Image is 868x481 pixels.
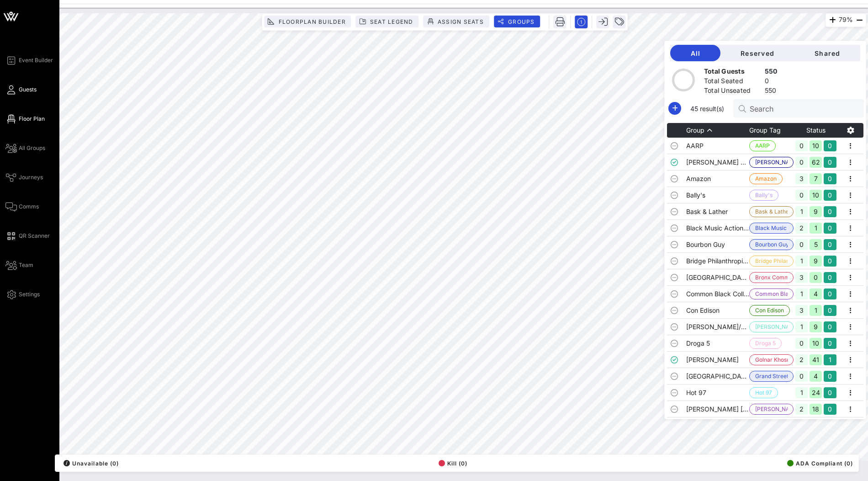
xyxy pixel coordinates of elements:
[810,338,822,349] div: 10
[824,272,836,283] div: 0
[5,55,53,66] a: Event Builder
[795,157,808,168] div: 0
[755,190,773,200] span: Bally's
[356,16,419,27] button: Seat Legend
[439,460,468,467] span: Kill (0)
[686,187,750,203] td: Bally's
[436,457,468,470] button: Kill (0)
[19,290,40,299] span: Settings
[704,86,761,97] div: Total Unseated
[686,220,750,236] td: Black Music Action Coalition
[795,371,808,382] div: 0
[810,223,822,234] div: 1
[810,289,822,299] div: 4
[437,18,484,25] span: Assign Seats
[686,253,750,269] td: Bridge Philanthropic Consulting
[264,16,351,27] button: Floorplan Builder
[686,126,704,134] span: Group
[755,240,788,250] span: Bourbon Guy
[686,203,750,220] td: Bask & Lather
[749,126,781,134] span: Group Tag
[824,338,836,349] div: 0
[704,67,761,78] div: Total Guests
[704,76,761,88] div: Total Seated
[755,388,772,398] span: Hot 97
[19,261,33,269] span: Team
[765,67,778,78] div: 550
[5,113,45,124] a: Floor Plan
[824,404,836,415] div: 0
[755,207,788,217] span: Bask & Lather
[824,190,836,201] div: 0
[810,321,822,332] div: 9
[795,272,808,283] div: 3
[810,256,822,267] div: 9
[755,157,788,167] span: [PERSON_NAME] & [PERSON_NAME]…
[795,173,808,184] div: 3
[19,56,53,64] span: Event Builder
[784,457,853,470] button: ADA Compliant (0)
[810,404,822,415] div: 18
[810,157,822,168] div: 62
[795,190,808,201] div: 0
[749,123,794,138] th: Group Tag
[755,141,770,151] span: AARP
[824,239,836,250] div: 0
[720,45,794,61] button: Reserved
[810,387,822,398] div: 24
[19,86,37,94] span: Guests
[64,460,119,467] span: Unavailable (0)
[810,140,822,151] div: 10
[686,286,750,302] td: Common Black College Application
[755,404,788,414] span: [PERSON_NAME] [PERSON_NAME]
[5,260,33,271] a: Team
[826,13,866,27] div: 79%
[686,123,750,138] th: Group: Sorted ascending. Activate to sort descending.
[824,256,836,267] div: 0
[686,302,750,319] td: Con Edison
[686,368,750,385] td: [GEOGRAPHIC_DATA]
[755,305,784,315] span: Con Edison
[824,173,836,184] div: 0
[810,239,822,250] div: 5
[787,460,853,467] span: ADA Compliant (0)
[755,322,788,332] span: [PERSON_NAME]/Pros…
[810,173,822,184] div: 7
[810,305,822,316] div: 1
[686,417,750,434] td: [PERSON_NAME]
[795,404,808,415] div: 2
[755,338,776,348] span: Droga 5
[19,115,45,123] span: Floor Plan
[795,206,808,217] div: 1
[686,138,750,154] td: AARP
[824,140,836,151] div: 0
[810,206,822,217] div: 9
[19,144,45,152] span: All Groups
[728,49,787,57] span: Reserved
[61,457,119,470] button: /Unavailable (0)
[810,371,822,382] div: 4
[19,232,50,240] span: QR Scanner
[5,84,37,95] a: Guests
[824,354,836,365] div: 1
[64,460,70,466] div: /
[795,321,808,332] div: 1
[686,171,750,187] td: Amazon
[795,387,808,398] div: 1
[370,18,413,25] span: Seat Legend
[765,76,778,88] div: 0
[824,157,836,168] div: 0
[755,174,777,184] span: Amazon
[5,201,39,212] a: Comms
[687,104,728,113] span: 45 result(s)
[794,123,838,138] th: Status
[686,154,750,171] td: [PERSON_NAME] & [PERSON_NAME]
[686,236,750,253] td: Bourbon Guy
[755,289,788,299] span: Common Black Coll…
[686,335,750,352] td: Droga 5
[795,223,808,234] div: 2
[677,49,713,57] span: All
[824,305,836,316] div: 0
[795,256,808,267] div: 1
[686,385,750,401] td: Hot 97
